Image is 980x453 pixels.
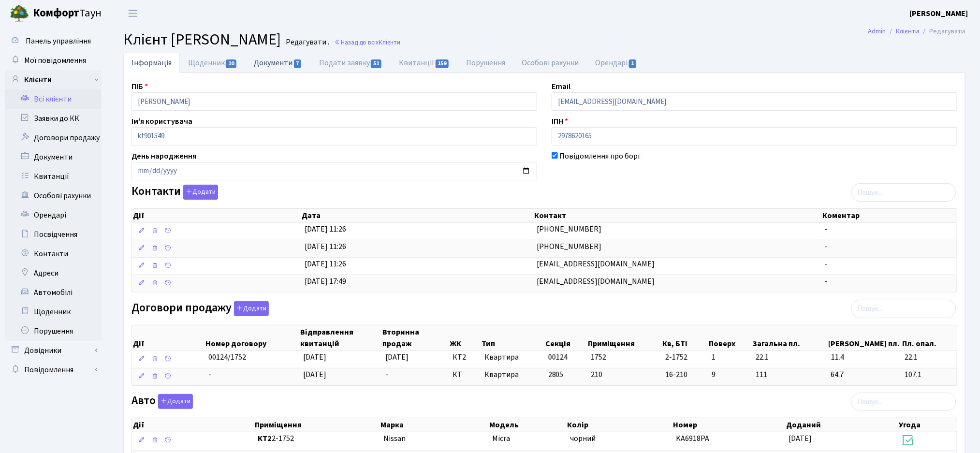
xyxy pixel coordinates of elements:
span: 16-210 [665,369,704,380]
th: Дії [132,209,301,222]
label: Авто [132,394,193,409]
span: Квартира [484,352,541,363]
span: КТ2 [453,352,477,363]
th: Вторинна продаж [382,325,449,351]
th: Модель [488,418,566,432]
span: 64.7 [831,369,897,380]
span: [DATE] 11:26 [305,241,346,252]
span: 159 [436,59,449,68]
span: Мої повідомлення [24,55,86,66]
span: [EMAIL_ADDRESS][DOMAIN_NAME] [537,276,655,287]
nav: breadcrumb [854,21,980,42]
span: - [208,369,211,380]
span: 1 [629,59,637,68]
a: [PERSON_NAME] [910,8,968,19]
span: 11.4 [831,352,897,363]
label: Ім'я користувача [132,116,192,127]
span: [DATE] 11:26 [305,259,346,269]
th: Приміщення [254,418,380,432]
a: Назад до всіхКлієнти [334,38,400,47]
th: Дата [301,209,533,222]
a: Посвідчення [5,225,102,244]
b: КТ2 [258,433,272,444]
img: logo.png [10,4,29,23]
th: Доданий [785,418,898,432]
th: Угода [898,418,957,432]
span: [DATE] [789,433,812,444]
a: Орендарі [5,205,102,225]
span: - [825,276,828,287]
a: Автомобілі [5,283,102,302]
a: Порушення [458,53,514,73]
th: Дії [132,418,254,432]
a: Договори продажу [5,128,102,147]
span: Nissan [383,433,406,444]
th: Секція [544,325,587,351]
span: Клієнт [PERSON_NAME] [123,29,281,51]
span: KA6918PA [676,433,709,444]
a: Адреси [5,263,102,283]
span: 2-1752 [258,433,376,444]
span: 2805 [548,369,564,380]
a: Заявки до КК [5,109,102,128]
button: Переключити навігацію [121,5,145,21]
li: Редагувати [920,26,965,37]
span: [DATE] [385,352,409,363]
th: Марка [380,418,488,432]
a: Контакти [5,244,102,263]
input: Пошук... [851,183,956,202]
a: Довідники [5,341,102,360]
span: [DATE] 11:26 [305,224,346,234]
span: [DATE] [303,369,326,380]
th: [PERSON_NAME] пл. [827,325,901,351]
a: Квитанції [391,53,458,73]
a: Панель управління [5,31,102,51]
a: Admin [868,26,886,36]
input: Пошук... [851,300,956,318]
a: Щоденник [5,302,102,321]
a: Додати [232,299,269,316]
a: Інформація [123,53,180,73]
th: Коментар [821,209,957,222]
a: Всі клієнти [5,89,102,109]
th: Колір [566,418,673,432]
span: 2-1752 [665,352,704,363]
label: Email [552,81,570,92]
span: 1752 [591,352,606,363]
th: Поверх [708,325,752,351]
span: 7 [294,59,302,68]
a: Клієнти [896,26,920,36]
th: Приміщення [587,325,661,351]
th: Дії [132,325,205,351]
span: 22.1 [905,352,953,363]
input: Пошук... [851,393,956,411]
span: [DATE] [303,352,326,363]
th: Кв, БТІ [662,325,708,351]
b: Комфорт [33,5,79,21]
a: Орендарі [587,53,646,73]
span: 111 [756,369,823,380]
th: Відправлення квитанцій [299,325,382,351]
a: Особові рахунки [514,53,587,73]
a: Повідомлення [5,360,102,380]
button: Договори продажу [234,301,269,316]
span: 00124/1752 [208,352,246,363]
label: ІПН [552,116,568,127]
span: 00124 [548,352,568,363]
span: - [825,259,828,269]
a: Порушення [5,321,102,341]
th: Тип [481,325,544,351]
label: День народження [132,150,196,162]
a: Щоденник [180,53,246,73]
span: - [385,369,388,380]
a: Квитанції [5,167,102,186]
label: Договори продажу [132,301,269,316]
th: Номер [673,418,785,432]
span: КТ [453,369,477,380]
th: Контакт [533,209,821,222]
span: Панель управління [26,36,91,46]
label: ПІБ [132,81,148,92]
a: Клієнти [5,70,102,89]
span: Таун [33,5,102,22]
button: Контакти [183,185,218,200]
